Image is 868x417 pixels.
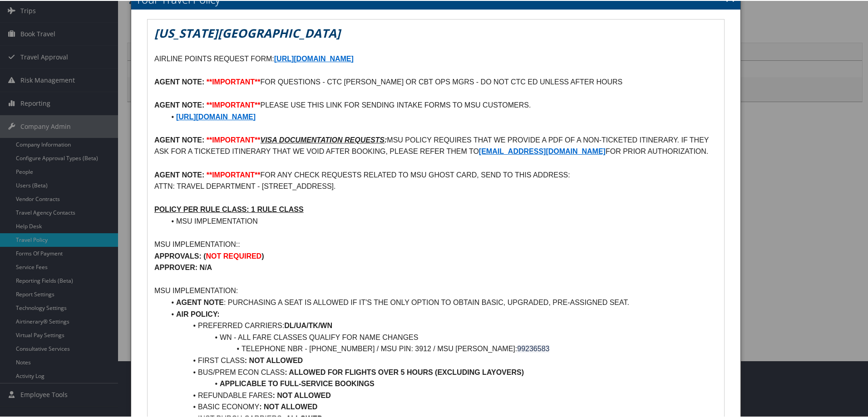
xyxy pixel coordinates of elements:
[165,342,717,354] li: TELEPHONE NBR - [PHONE_NUMBER] / MSU PIN: 3912 / MSU [PERSON_NAME]:
[245,356,303,363] strong: : NOT ALLOWED
[517,344,549,352] span: 99236583
[154,24,340,40] em: [US_STATE][GEOGRAPHIC_DATA]
[274,54,354,62] a: [URL][DOMAIN_NAME]
[479,147,606,154] a: [EMAIL_ADDRESS][DOMAIN_NAME]
[220,379,375,387] strong: APPLICABLE TO FULL-SERVICE BOOKINGS
[259,402,317,410] strong: : NOT ALLOWED
[154,52,717,64] p: AIRLINE POINTS REQUEST FORM:
[165,354,717,366] li: FIRST CLASS
[154,170,204,178] strong: AGENT NOTE:
[165,366,717,378] li: BUS/PREM ECON CLASS
[176,112,256,120] a: [URL][DOMAIN_NAME]
[165,215,717,226] li: MSU IMPLEMENTATION
[206,251,261,259] strong: NOT REQUIRED
[154,251,206,259] strong: APPROVALS: (
[261,135,387,143] em: :
[154,98,717,110] p: PLEASE USE THIS LINK FOR SENDING INTAKE FORMS TO MSU CUSTOMERS.
[154,100,204,108] strong: AGENT NOTE:
[154,133,717,157] p: MSU POLICY REQUIRES THAT WE PROVIDE A PDF OF A NON-TICKETED ITINERARY. IF THEY ASK FOR A TICKETED...
[284,321,332,329] strong: DL/UA/TK/WN
[154,77,204,85] strong: AGENT NOTE:
[176,298,224,305] strong: AGENT NOTE
[154,135,204,143] strong: AGENT NOTE:
[176,309,220,317] strong: AIR POLICY:
[154,238,717,250] p: MSU IMPLEMENTATION::
[154,168,717,180] p: FOR ANY CHECK REQUESTS RELATED TO MSU GHOST CARD, SEND TO THIS ADDRESS:
[261,135,385,143] u: VISA DOCUMENTATION REQUESTS
[154,263,212,270] strong: APPROVER: N/A
[272,391,330,398] strong: : NOT ALLOWED
[165,331,717,343] li: WN - ALL FARE CLASSES QUALIFY FOR NAME CHANGES
[165,296,717,308] li: : PURCHASING A SEAT IS ALLOWED IF IT'S THE ONLY OPTION TO OBTAIN BASIC, UPGRADED, PRE-ASSIGNED SEAT.
[165,400,717,412] li: BASIC ECONOMY
[165,319,717,331] li: PREFERRED CARRIERS:
[154,284,717,296] p: MSU IMPLEMENTATION:
[154,75,717,87] p: FOR QUESTIONS - CTC [PERSON_NAME] OR CBT OPS MGRS - DO NOT CTC ED UNLESS AFTER HOURS
[285,368,524,375] strong: : ALLOWED FOR FLIGHTS OVER 5 HOURS (EXCLUDING LAYOVERS)
[154,205,304,212] u: POLICY PER RULE CLASS: 1 RULE CLASS
[261,251,264,259] strong: )
[165,389,717,401] li: REFUNDABLE FARES
[154,180,717,191] p: ATTN: TRAVEL DEPARTMENT - [STREET_ADDRESS].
